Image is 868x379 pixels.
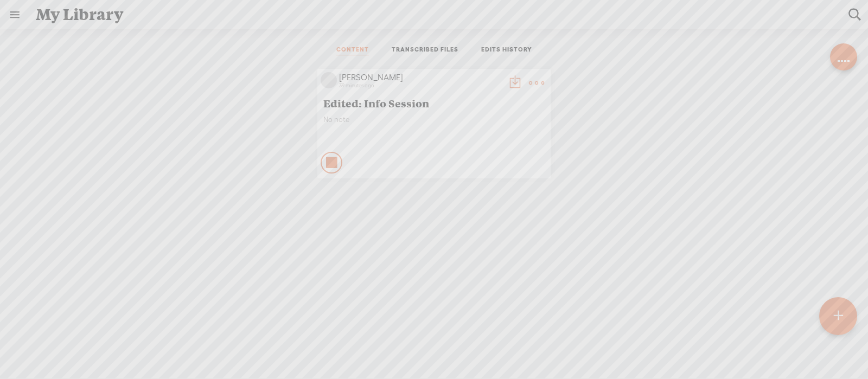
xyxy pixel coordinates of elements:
[321,72,337,88] img: videoLoading.png
[323,97,545,110] span: Edited: Info Session
[336,46,369,55] a: CONTENT
[339,72,502,83] div: [PERSON_NAME]
[481,46,532,55] a: EDITS HISTORY
[323,115,545,124] span: No note
[28,1,841,29] div: My Library
[392,46,458,55] a: TRANSCRIBED FILES
[339,82,502,89] div: 39 minutes ago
